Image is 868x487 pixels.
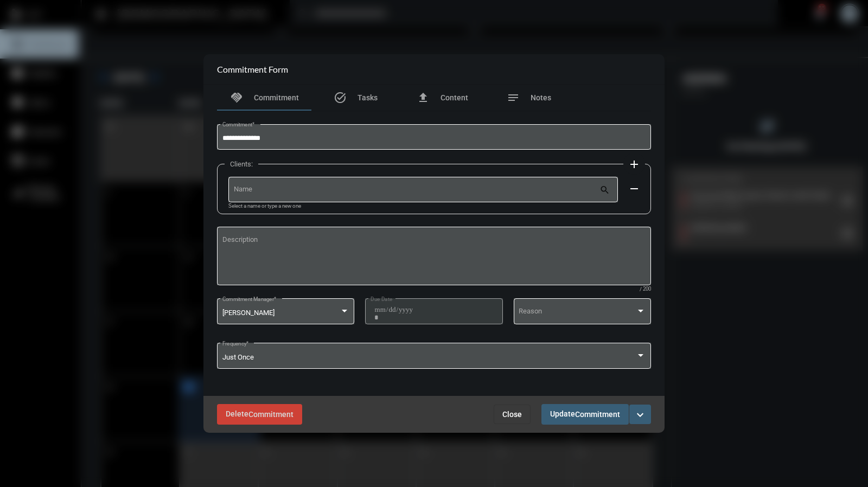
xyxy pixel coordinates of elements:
span: Delete [226,409,293,418]
span: Commitment [575,411,620,419]
label: Clients: [225,160,258,168]
span: Commitment [254,93,299,102]
mat-icon: add [628,158,641,171]
button: Close [494,405,531,424]
mat-icon: expand_more [634,408,647,421]
span: Notes [531,93,551,102]
span: Just Once [222,353,254,361]
mat-hint: / 200 [640,286,651,292]
span: Update [550,409,620,418]
mat-icon: handshake [230,91,243,104]
button: DeleteCommitment [217,404,302,424]
span: [PERSON_NAME] [222,309,275,317]
mat-icon: search [599,184,612,197]
span: Tasks [358,93,378,102]
button: UpdateCommitment [541,404,629,424]
mat-icon: notes [507,91,520,104]
mat-hint: Select a name or type a new one [228,203,301,209]
h2: Commitment Form [217,64,288,74]
mat-icon: task_alt [334,91,347,104]
span: Commitment [248,411,293,419]
span: Content [441,93,468,102]
mat-icon: file_upload [417,91,430,104]
mat-icon: remove [628,182,641,195]
span: Close [502,410,522,419]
